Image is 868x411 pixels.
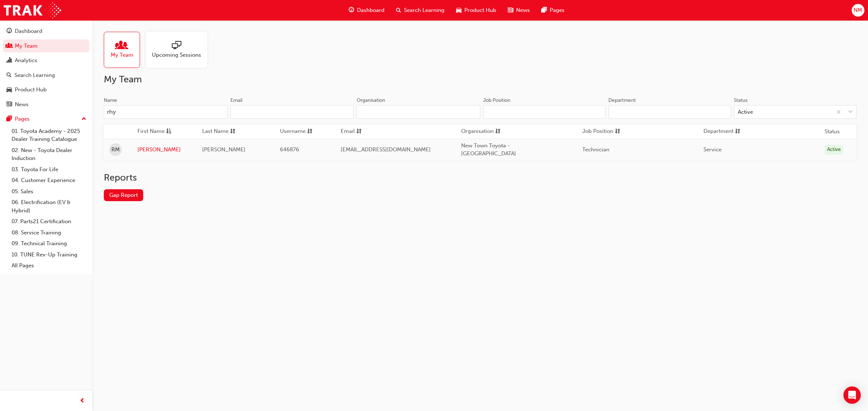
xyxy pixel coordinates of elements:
[166,127,171,136] span: asc-icon
[230,97,243,104] div: Email
[582,127,613,136] span: Job Position
[483,105,606,119] input: Job Position
[502,3,536,18] a: news-iconNews
[343,3,390,18] a: guage-iconDashboard
[854,6,862,14] span: NM
[14,71,55,79] div: Search Learning
[852,4,864,17] button: NM
[172,41,181,51] span: sessionType_ONLINE_URL-icon
[4,2,61,18] img: Trak
[9,126,89,145] a: 01. Toyota Academy - 2025 Dealer Training Catalogue
[7,116,12,122] span: pages-icon
[495,127,501,136] span: sorting-icon
[117,41,127,51] span: people-icon
[111,146,120,154] span: RM
[703,127,733,136] span: Department
[9,227,89,238] a: 08. Service Training
[390,3,450,18] a: search-iconSearch Learning
[3,112,89,126] button: Pages
[3,25,89,38] a: Dashboard
[80,397,85,406] span: prev-icon
[9,197,89,216] a: 06. Electrification (EV & Hybrid)
[735,127,740,136] span: sorting-icon
[703,146,722,153] span: Service
[608,97,636,104] div: Department
[280,146,299,153] span: 646876
[550,6,565,14] span: Pages
[582,146,609,153] span: Technician
[608,105,731,119] input: Department
[104,32,146,68] a: My Team
[541,6,547,15] span: pages-icon
[843,386,861,404] div: Open Intercom Messenger
[104,74,856,85] h2: My Team
[104,105,227,119] input: Name
[280,127,306,136] span: Username
[15,27,42,35] div: Dashboard
[456,6,461,15] span: car-icon
[7,72,12,79] span: search-icon
[461,127,501,136] button: Organisationsorting-icon
[152,51,201,59] span: Upcoming Sessions
[202,127,242,136] button: Last Namesorting-icon
[357,105,480,119] input: Organisation
[9,260,89,271] a: All Pages
[111,51,133,59] span: My Team
[825,127,840,136] th: Status
[7,101,12,108] span: news-icon
[703,127,743,136] button: Departmentsorting-icon
[9,164,89,175] a: 03. Toyota For Life
[3,23,89,112] button: DashboardMy TeamAnalyticsSearch LearningProduct HubNews
[349,6,354,15] span: guage-icon
[461,127,494,136] span: Organisation
[341,146,431,153] span: [EMAIL_ADDRESS][DOMAIN_NAME]
[356,127,362,136] span: sorting-icon
[508,6,513,15] span: news-icon
[404,6,444,14] span: Search Learning
[7,57,12,64] span: chart-icon
[15,56,37,65] div: Analytics
[9,249,89,260] a: 10. TUNE Rev-Up Training
[307,127,312,136] span: sorting-icon
[3,98,89,111] a: News
[104,189,143,201] a: Gap Report
[734,97,748,104] div: Status
[615,127,620,136] span: sorting-icon
[202,127,229,136] span: Last Name
[450,3,502,18] a: car-iconProduct Hub
[7,87,12,93] span: car-icon
[104,172,856,183] h2: Reports
[202,146,246,153] span: [PERSON_NAME]
[15,115,30,123] div: Pages
[738,108,753,116] div: Active
[3,69,89,82] a: Search Learning
[9,186,89,197] a: 05. Sales
[461,142,516,157] span: New Town Toyota - [GEOGRAPHIC_DATA]
[9,175,89,186] a: 04. Customer Experience
[341,127,355,136] span: Email
[3,83,89,96] a: Product Hub
[483,97,510,104] div: Job Position
[7,43,12,49] span: people-icon
[9,238,89,249] a: 09. Technical Training
[396,6,401,15] span: search-icon
[3,39,89,53] a: My Team
[357,97,385,104] div: Organisation
[516,6,530,14] span: News
[536,3,570,18] a: pages-iconPages
[146,32,213,68] a: Upcoming Sessions
[825,145,843,155] div: Active
[15,100,29,109] div: News
[230,127,235,136] span: sorting-icon
[15,86,47,94] div: Product Hub
[104,97,117,104] div: Name
[848,108,853,117] span: down-icon
[357,6,384,14] span: Dashboard
[81,114,86,124] span: up-icon
[137,146,191,154] a: [PERSON_NAME]
[9,145,89,164] a: 02. New - Toyota Dealer Induction
[280,127,320,136] button: Usernamesorting-icon
[230,105,354,119] input: Email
